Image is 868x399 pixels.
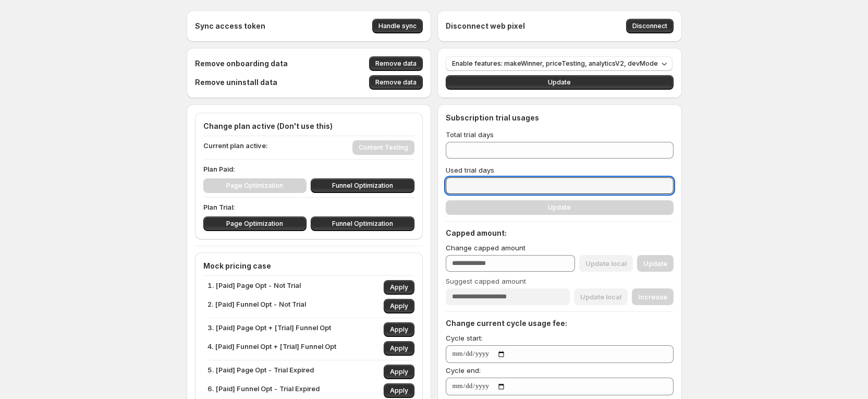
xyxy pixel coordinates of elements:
span: Apply [390,386,408,395]
p: 5. [Paid] Page Opt - Trial Expired [207,365,314,379]
p: 1. [Paid] Page Opt - Not Trial [207,280,301,295]
span: Funnel Optimization [332,220,393,228]
h4: Remove uninstall data [195,77,277,88]
span: Funnel Optimization [332,182,393,190]
button: Handle sync [372,19,423,33]
span: Enable features: makeWinner, priceTesting, analyticsV2, devMode [452,59,658,68]
button: Apply [384,383,414,398]
span: Handle sync [378,22,417,30]
h4: Change plan active (Don't use this) [203,121,414,131]
button: Enable features: makeWinner, priceTesting, analyticsV2, devMode [446,56,673,71]
span: Disconnect [632,22,667,30]
button: Page Optimization [203,216,307,231]
button: Remove data [369,75,423,90]
h4: Mock pricing case [203,261,414,271]
span: Apply [390,302,408,310]
h4: Disconnect web pixel [446,21,525,31]
p: 2. [Paid] Funnel Opt - Not Trial [207,299,306,313]
button: Apply [384,365,414,379]
button: Apply [384,299,414,313]
span: Apply [390,325,408,334]
span: Remove data [375,78,417,87]
p: 4. [Paid] Funnel Opt + [Trial] Funnel Opt [207,341,336,356]
span: Cycle end: [446,366,481,374]
span: Apply [390,368,408,376]
p: 6. [Paid] Funnel Opt - Trial Expired [207,383,320,398]
p: Plan Paid: [203,164,414,174]
span: Apply [390,283,408,292]
span: Total trial days [446,130,494,139]
button: Remove data [369,56,423,71]
span: Page Optimization [226,220,283,228]
button: Apply [384,280,414,295]
h4: Subscription trial usages [446,113,539,123]
span: Remove data [375,59,417,68]
h4: Capped amount: [446,228,674,238]
button: Update [446,75,674,90]
h4: Remove onboarding data [195,58,288,69]
p: 3. [Paid] Page Opt + [Trial] Funnel Opt [207,322,331,337]
button: Apply [384,341,414,356]
span: Apply [390,344,408,353]
button: Funnel Optimization [311,178,414,193]
span: Change capped amount [446,244,525,252]
p: Plan Trial: [203,202,414,212]
span: Cycle start: [446,334,483,342]
h4: Change current cycle usage fee: [446,318,674,329]
h4: Sync access token [195,21,265,31]
span: Suggest capped amount [446,277,526,285]
span: Used trial days [446,166,494,174]
button: Apply [384,322,414,337]
p: Current plan active: [203,140,268,155]
button: Funnel Optimization [311,216,414,231]
span: Update [548,78,571,87]
button: Disconnect [626,19,674,33]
